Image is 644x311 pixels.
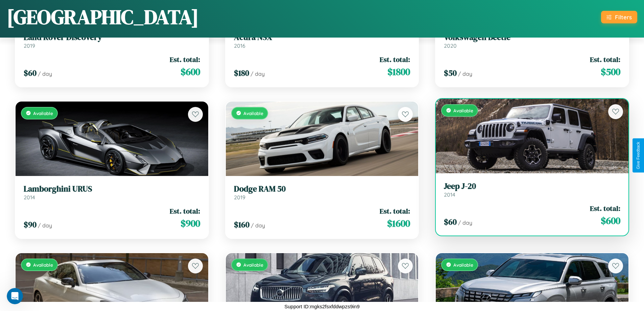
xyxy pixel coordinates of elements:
span: $ 90 [24,219,37,230]
span: $ 160 [234,219,249,230]
a: Dodge RAM 502019 [234,184,410,201]
span: 2019 [24,42,35,49]
a: Acura NSX2016 [234,32,410,49]
span: Est. total: [590,203,620,213]
span: $ 1600 [387,217,410,230]
iframe: Intercom live chat [7,288,23,304]
span: Est. total: [590,54,620,64]
span: Available [33,262,53,268]
span: / day [38,70,52,77]
span: 2020 [444,42,457,49]
a: Volkswagen Beetle2020 [444,32,620,49]
span: Available [243,262,263,268]
div: Give Feedback [636,142,641,169]
h3: Land Rover Discovery [24,32,200,42]
span: Est. total: [380,54,410,64]
a: Lamborghini URUS2014 [24,184,200,201]
h3: Volkswagen Beetle [444,32,620,42]
span: Est. total: [170,54,200,64]
span: / day [251,222,265,229]
span: $ 180 [234,67,249,79]
span: Available [453,262,473,268]
div: Filters [615,14,632,21]
button: Filters [601,11,637,23]
span: Est. total: [380,206,410,216]
h3: Jeep J-20 [444,181,620,191]
span: $ 900 [181,217,200,230]
span: Available [243,110,263,116]
span: Available [453,108,473,113]
h3: Acura NSX [234,32,410,42]
span: 2014 [24,194,35,201]
span: $ 500 [601,65,620,79]
span: $ 50 [444,67,457,79]
span: $ 1800 [387,65,410,79]
a: Land Rover Discovery2019 [24,32,200,49]
span: / day [458,219,472,226]
span: $ 600 [601,214,620,227]
span: 2019 [234,194,245,201]
span: 2014 [444,191,455,198]
span: $ 60 [444,216,457,227]
span: / day [38,222,52,229]
span: / day [251,70,265,77]
a: Jeep J-202014 [444,181,620,198]
span: $ 60 [24,67,37,79]
span: 2016 [234,42,245,49]
h1: [GEOGRAPHIC_DATA] [7,3,199,31]
h3: Dodge RAM 50 [234,184,410,194]
span: Est. total: [170,206,200,216]
h3: Lamborghini URUS [24,184,200,194]
span: $ 600 [181,65,200,79]
span: / day [458,70,472,77]
p: Support ID: mgks2fsxfddwpzs9in9 [284,302,360,311]
span: Available [33,110,53,116]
